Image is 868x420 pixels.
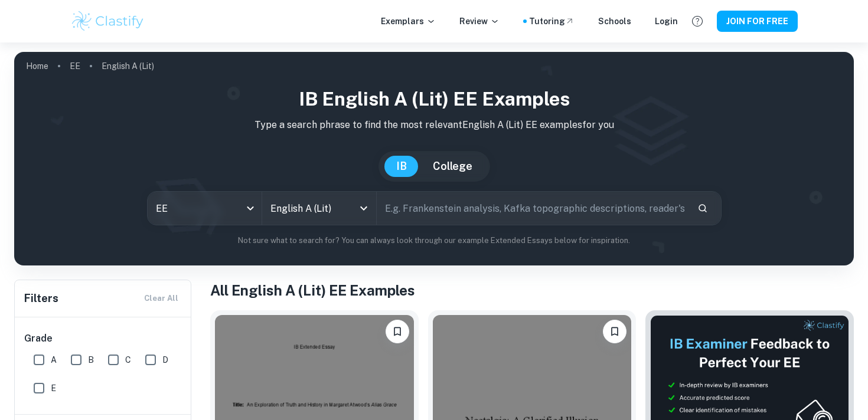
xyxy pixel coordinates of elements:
a: Schools [598,15,631,28]
button: Please log in to bookmark exemplars [603,320,626,343]
button: Search [693,198,713,218]
h1: All English A (Lit) EE Examples [210,280,854,301]
button: College [421,156,484,177]
button: IB [384,156,419,177]
span: E [51,382,56,395]
h6: Grade [24,332,182,346]
div: EE [148,192,262,225]
h6: Filters [24,290,58,307]
a: EE [70,58,80,74]
button: Open [355,200,372,216]
p: Not sure what to search for? You can always look through our example Extended Essays below for in... [24,235,844,247]
img: Clastify logo [70,9,145,33]
span: C [125,353,131,366]
p: Exemplars [381,15,436,28]
span: A [51,353,57,366]
a: Tutoring [529,15,575,28]
button: Help and Feedback [687,11,707,31]
button: Please log in to bookmark exemplars [386,320,409,343]
p: Review [459,15,500,28]
img: profile cover [14,52,854,265]
a: Login [655,15,678,28]
p: English A (Lit) [102,60,154,73]
input: E.g. Frankenstein analysis, Kafka topographic descriptions, reader's perception... [377,192,688,225]
span: D [162,353,168,366]
a: Home [26,58,48,74]
p: Type a search phrase to find the most relevant English A (Lit) EE examples for you [24,118,844,132]
span: B [88,353,94,366]
h1: IB English A (Lit) EE examples [24,85,844,113]
button: JOIN FOR FREE [717,11,798,32]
